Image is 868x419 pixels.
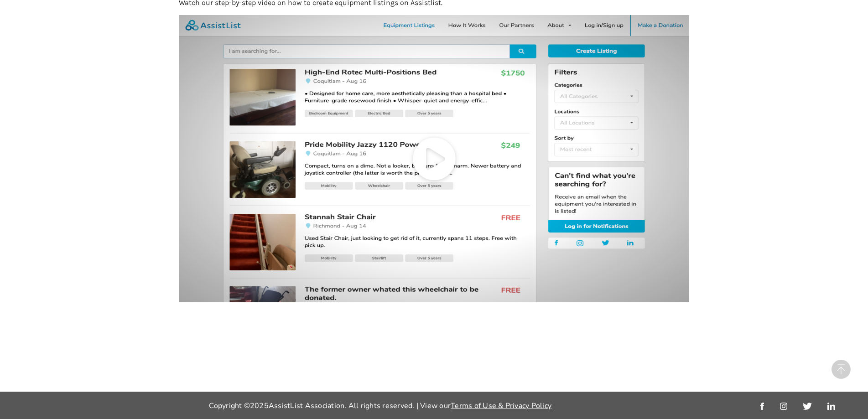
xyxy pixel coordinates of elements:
[780,403,787,410] img: instagram_link
[827,403,835,410] img: linkedin_link
[760,403,764,410] img: facebook_link
[803,403,811,410] img: twitter_link
[451,401,551,411] a: Terms of Use & Privacy Policy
